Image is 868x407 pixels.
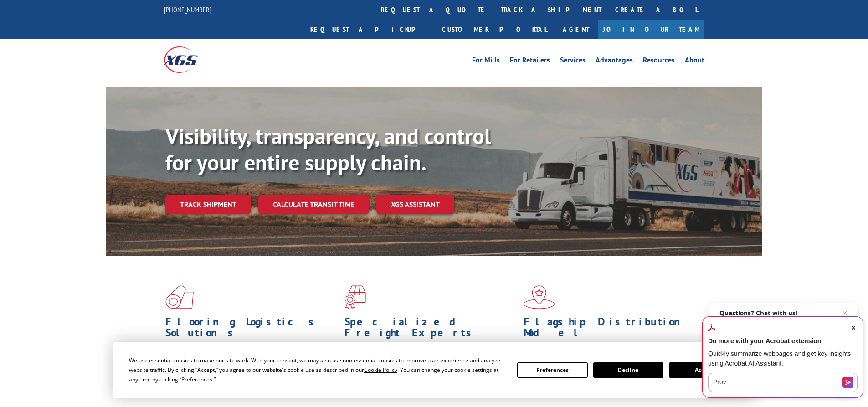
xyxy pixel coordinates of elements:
h1: Flooring Logistics Solutions [165,316,338,343]
button: Preferences [517,362,587,378]
b: Visibility, transparency, and control for your entire supply chain. [165,122,491,176]
a: Advantages [596,57,633,67]
a: Request a pickup [303,20,435,39]
span: Preferences [181,376,212,383]
a: For Mills [472,57,500,67]
button: Decline [593,362,663,378]
span: Cookie Policy [364,366,397,374]
div: We use essential cookies to make our site work. With your consent, we may also use non-essential ... [129,355,506,384]
a: XGS ASSISTANT [376,195,454,214]
a: Calculate transit time [258,195,369,214]
a: For Retailers [510,57,550,67]
a: Agent [554,20,598,39]
a: Join Our Team [598,20,704,39]
img: xgs-icon-total-supply-chain-intelligence-red [165,285,194,309]
a: Services [560,57,586,67]
img: xgs-icon-flagship-distribution-model-red [524,285,555,309]
div: Cookie Consent Prompt [113,342,755,398]
button: Accept [669,362,739,378]
a: [PHONE_NUMBER] [164,5,211,14]
a: About [685,57,704,67]
h1: Specialized Freight Experts [344,316,517,343]
span: Questions? Chat with us! [719,309,847,317]
a: Track shipment [165,195,251,214]
a: Customer Portal [435,20,554,39]
a: Resources [643,57,675,67]
h1: Flagship Distribution Model [524,316,696,343]
img: xgs-icon-focused-on-flooring-red [344,285,366,309]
